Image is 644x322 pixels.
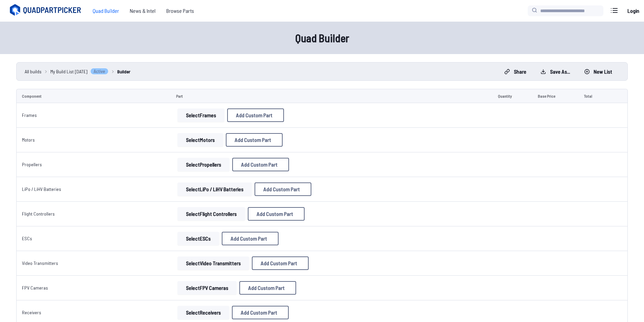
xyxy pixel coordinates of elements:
[161,4,199,18] a: Browse Parts
[50,68,88,75] span: My Build List [DATE]
[176,281,238,295] a: SelectFPV Cameras
[231,236,267,241] span: Add Custom Part
[171,89,493,103] td: Part
[177,182,252,196] button: SelectLiPo / LiHV Batteries
[22,236,32,241] a: ESCs
[16,89,171,103] td: Component
[176,207,246,221] a: SelectFlight Controllers
[578,66,618,77] button: New List
[177,207,245,221] button: SelectFlight Controllers
[227,108,284,122] button: Add Custom Part
[176,182,253,196] a: SelectLiPo / LiHV Batteries
[177,256,249,270] button: SelectVideo Transmitters
[232,158,289,171] button: Add Custom Part
[177,158,230,171] button: SelectPropellers
[625,4,641,18] a: Login
[176,256,251,270] a: SelectVideo Transmitters
[248,285,285,291] span: Add Custom Part
[263,187,300,192] span: Add Custom Part
[22,260,58,266] a: Video Transmitters
[22,211,55,217] a: Flight Controllers
[177,133,223,147] button: SelectMotors
[90,68,109,75] span: Active
[25,68,42,75] a: All builds
[252,256,309,270] button: Add Custom Part
[22,285,48,291] a: FPV Cameras
[176,133,224,147] a: SelectMotors
[222,232,279,245] button: Add Custom Part
[535,66,576,77] button: Save as...
[261,261,297,266] span: Add Custom Part
[499,66,532,77] button: Share
[532,89,578,103] td: Base Price
[50,68,109,75] a: My Build List [DATE]Active
[177,232,219,245] button: SelectESCs
[578,89,610,103] td: Total
[176,232,220,245] a: SelectESCs
[22,186,61,192] a: LiPo / LiHV Batteries
[248,207,305,221] button: Add Custom Part
[241,310,277,315] span: Add Custom Part
[117,68,130,75] a: Builder
[236,113,272,118] span: Add Custom Part
[22,309,41,315] a: Receivers
[177,281,237,295] button: SelectFPV Cameras
[124,4,161,18] a: News & Intel
[255,182,311,196] button: Add Custom Part
[22,112,37,118] a: Frames
[176,158,231,171] a: SelectPropellers
[257,211,293,217] span: Add Custom Part
[22,137,35,143] a: Motors
[493,89,532,103] td: Quantity
[239,281,296,295] button: Add Custom Part
[232,306,289,319] button: Add Custom Part
[235,137,271,143] span: Add Custom Part
[241,162,278,167] span: Add Custom Part
[177,108,224,122] button: SelectFrames
[87,4,124,18] a: Quad Builder
[176,306,231,319] a: SelectReceivers
[176,108,226,122] a: SelectFrames
[177,306,229,319] button: SelectReceivers
[22,162,42,167] a: Propellers
[106,30,539,46] h1: Quad Builder
[226,133,283,147] button: Add Custom Part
